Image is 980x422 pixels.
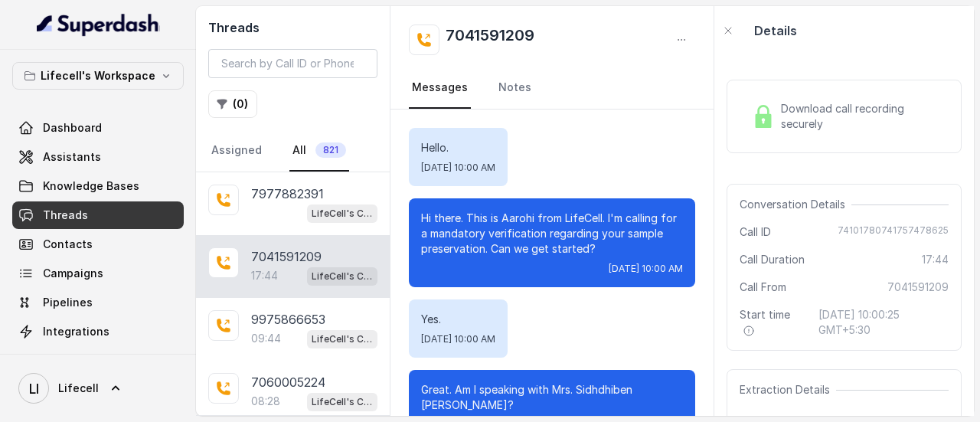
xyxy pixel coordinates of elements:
a: Campaigns [12,260,184,287]
a: Assigned [208,130,265,172]
span: Threads [43,208,88,223]
p: Great. Am I speaking with Mrs. Sidhdhiben [PERSON_NAME]? [421,382,683,413]
span: Call Duration [740,252,805,267]
span: 74101780741757478625 [838,224,949,240]
span: Conversation Details [740,197,851,212]
span: Contacts [43,237,93,252]
span: API Settings [43,353,109,368]
p: 7060005224 [251,373,325,391]
span: Dashboard [43,120,102,136]
span: Campaigns [43,266,103,281]
p: LifeCell's Call Assistant [312,206,373,221]
span: Knowledge Bases [43,178,139,194]
span: [DATE] 10:00 AM [421,333,495,345]
text: LI [29,381,39,397]
p: 9975866653 [251,310,325,329]
nav: Tabs [409,67,695,109]
span: 17:44 [922,252,949,267]
a: Dashboard [12,114,184,142]
p: LifeCell's Call Assistant [312,269,373,284]
span: Download call recording securely [781,101,942,132]
a: Pipelines [12,289,184,316]
span: [DATE] 10:00:25 GMT+5:30 [818,307,949,338]
a: All821 [289,130,349,172]
a: Messages [409,67,471,109]
span: Start time [740,307,805,338]
p: 7977882391 [251,185,324,203]
p: Lifecell's Workspace [41,67,155,85]
span: [DATE] 10:00 AM [609,263,683,275]
p: 09:44 [251,331,281,346]
p: Hello. [421,140,495,155]
p: LifeCell's Call Assistant [312,332,373,347]
span: Assistants [43,149,101,165]
a: Integrations [12,318,184,345]
span: Call From [740,280,786,295]
h2: 7041591209 [446,25,534,55]
p: 08:28 [251,394,280,409]
a: API Settings [12,347,184,375]
span: Pipelines [43,295,93,310]
a: Knowledge Bases [12,172,184,200]
button: (0) [208,90,257,118]
img: Lock Icon [752,105,775,128]
input: Search by Call ID or Phone Number [208,49,377,78]
span: [DATE] 10:00 AM [421,162,495,174]
p: Details [754,21,797,40]
p: 7041591209 [251,247,322,266]
p: 17:44 [251,268,278,283]
button: Lifecell's Workspace [12,62,184,90]
img: light.svg [37,12,160,37]
span: Integrations [43,324,109,339]
a: Lifecell [12,367,184,410]
span: 821 [315,142,346,158]
h2: Threads [208,18,377,37]
span: 7041591209 [887,280,949,295]
p: LifeCell's Call Assistant [312,394,373,410]
span: Extraction Details [740,382,836,397]
a: Notes [495,67,534,109]
span: Call ID [740,224,771,240]
p: Yes. [421,312,495,327]
p: Hi there. This is Aarohi from LifeCell. I'm calling for a mandatory verification regarding your s... [421,211,683,257]
span: Lifecell [58,381,99,396]
a: Contacts [12,231,184,258]
a: Assistants [12,143,184,171]
a: Threads [12,201,184,229]
nav: Tabs [208,130,377,172]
